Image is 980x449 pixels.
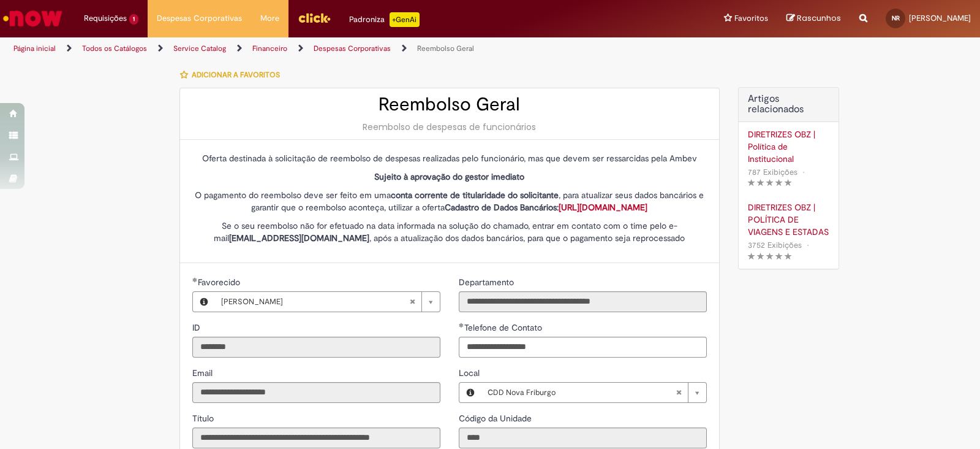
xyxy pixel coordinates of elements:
[193,292,215,312] button: Favorecido, Visualizar este registro Natyele Gabrig Rocha
[157,12,242,25] span: Despesas Corporativas
[559,202,647,213] a: [URL][DOMAIN_NAME]
[417,44,474,53] a: Reembolso Geral
[797,12,841,24] span: Rascunhos
[192,94,707,115] h2: Reembolso Geral
[298,9,331,27] img: click_logo_yellow_360x200.png
[252,44,287,53] a: Financeiro
[488,383,676,402] span: CDD Nova Friburgo
[1,6,64,31] img: ServiceNow
[459,413,534,424] span: Somente leitura - Código da Unidade
[459,276,516,288] label: Somente leitura - Departamento
[192,382,440,403] input: Email
[215,292,440,312] a: [PERSON_NAME]Limpar campo Favorecido
[192,70,280,80] span: Adicionar a Favoritos
[349,12,420,27] div: Padroniza
[459,277,516,288] span: Somente leitura - Departamento
[192,337,440,358] input: ID
[192,413,216,424] span: Somente leitura - Título
[445,202,647,213] strong: Cadastro de Dados Bancários:
[804,237,812,253] span: •
[459,291,707,312] input: Departamento
[84,12,127,25] span: Requisições
[459,383,481,402] button: Local, Visualizar este registro CDD Nova Friburgo
[192,428,440,448] input: Título
[481,383,706,402] a: CDD Nova FriburgoLimpar campo Local
[192,121,707,133] div: Reembolso de despesas de funcionários
[192,321,203,334] label: Somente leitura - ID
[192,277,198,282] span: Obrigatório Preenchido
[748,94,829,115] h3: Artigos relacionados
[229,232,369,244] strong: [EMAIL_ADDRESS][DOMAIN_NAME]
[748,240,802,250] span: 3752 Exibições
[192,152,707,164] p: Oferta destinada à solicitação de reembolso de despesas realizadas pelo funcionário, mas que deve...
[260,12,279,25] span: More
[459,428,707,448] input: Código da Unidade
[464,322,545,333] span: Telefone de Contato
[786,13,841,25] a: Rascunhos
[198,277,243,288] span: Necessários - Favorecido
[669,383,688,402] abbr: Limpar campo Local
[192,412,216,424] label: Somente leitura - Título
[909,13,971,23] span: [PERSON_NAME]
[391,190,559,201] strong: conta corrente de titularidade do solicitante
[13,44,56,53] a: Página inicial
[221,292,409,312] span: [PERSON_NAME]
[459,323,464,328] span: Obrigatório Preenchido
[892,14,900,22] span: NR
[9,37,644,60] ul: Trilhas de página
[173,44,226,53] a: Service Catalog
[800,164,807,180] span: •
[403,292,421,312] abbr: Limpar campo Favorecido
[179,62,287,88] button: Adicionar a Favoritos
[82,44,147,53] a: Todos os Catálogos
[748,128,829,165] a: DIRETRIZES OBZ | Política de Institucional
[390,12,420,27] p: +GenAi
[459,337,707,358] input: Telefone de Contato
[748,201,829,238] a: DIRETRIZES OBZ | POLÍTICA DE VIAGENS E ESTADAS
[374,171,524,182] strong: Sujeito à aprovação do gestor imediato
[459,412,534,424] label: Somente leitura - Código da Unidade
[314,44,391,53] a: Despesas Corporativas
[192,322,203,333] span: Somente leitura - ID
[192,367,215,378] span: Somente leitura - Email
[748,167,797,177] span: 787 Exibições
[734,12,768,25] span: Favoritos
[129,14,138,25] span: 1
[192,189,707,213] p: O pagamento do reembolso deve ser feito em uma , para atualizar seus dados bancários e garantir q...
[192,367,215,379] label: Somente leitura - Email
[192,220,707,244] p: Se o seu reembolso não for efetuado na data informada na solução do chamado, entrar em contato co...
[459,367,482,378] span: Local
